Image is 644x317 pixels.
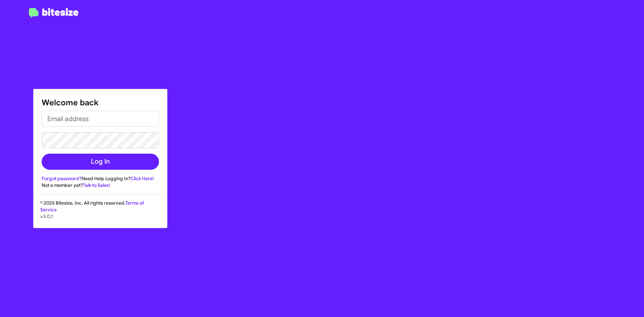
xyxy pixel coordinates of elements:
p: v3.0.1 [40,213,160,220]
a: Click Here! [130,175,154,181]
div: Need Help Logging In? [42,175,159,182]
div: © 2025 Bitesize, Inc. All rights reserved. [34,200,167,228]
a: Forgot password? [42,175,82,181]
div: Not a member yet? [42,182,159,189]
button: Log In [42,154,159,170]
input: Email address [42,111,159,127]
a: Talk to Sales! [83,182,110,188]
h1: Welcome back [42,97,159,108]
